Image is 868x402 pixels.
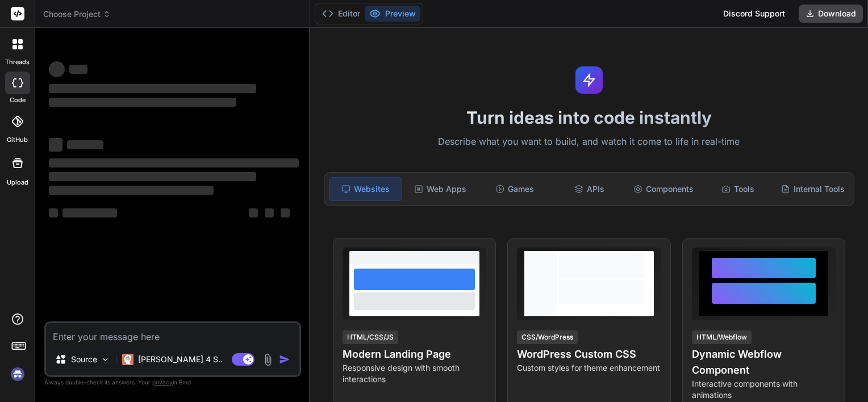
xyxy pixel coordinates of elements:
[8,365,27,384] img: signin
[317,135,861,149] p: Describe what you want to build, and watch it come to life in real-time
[69,65,87,74] span: ‌
[49,138,62,152] span: ‌
[628,177,700,201] div: Components
[517,346,661,362] h4: WordPress Custom CSS
[101,355,110,365] img: Pick Models
[71,354,97,365] p: Source
[7,135,28,145] label: GitHub
[692,346,836,378] h4: Dynamic Webflow Component
[49,98,236,107] span: ‌
[716,5,792,23] div: Discord Support
[517,362,661,374] p: Custom styles for theme enhancement
[692,330,752,344] div: HTML/Webflow
[329,177,402,201] div: Websites
[365,6,420,22] button: Preview
[343,330,398,344] div: HTML/CSS/JS
[49,84,256,93] span: ‌
[67,140,103,149] span: ‌
[265,208,274,217] span: ‌
[10,95,26,105] label: code
[318,6,365,22] button: Editor
[692,378,836,401] p: Interactive components with animations
[261,353,274,366] img: attachment
[49,172,256,181] span: ‌
[343,346,486,362] h4: Modern Landing Page
[43,9,111,20] span: Choose Project
[138,354,223,365] p: [PERSON_NAME] 4 S..
[702,177,774,201] div: Tools
[281,208,290,217] span: ‌
[44,377,301,388] p: Always double-check its answers. Your in Bind
[404,177,477,201] div: Web Apps
[5,57,30,67] label: threads
[249,208,258,217] span: ‌
[479,177,551,201] div: Games
[49,61,65,77] span: ‌
[343,362,486,385] p: Responsive design with smooth interactions
[279,354,290,365] img: icon
[517,330,578,344] div: CSS/WordPress
[777,177,849,201] div: Internal Tools
[799,5,863,23] button: Download
[49,208,58,217] span: ‌
[49,186,214,195] span: ‌
[317,107,861,128] h1: Turn ideas into code instantly
[553,177,625,201] div: APIs
[122,354,133,365] img: Claude 4 Sonnet
[7,178,28,187] label: Upload
[62,208,117,217] span: ‌
[152,379,173,386] span: privacy
[49,158,299,167] span: ‌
